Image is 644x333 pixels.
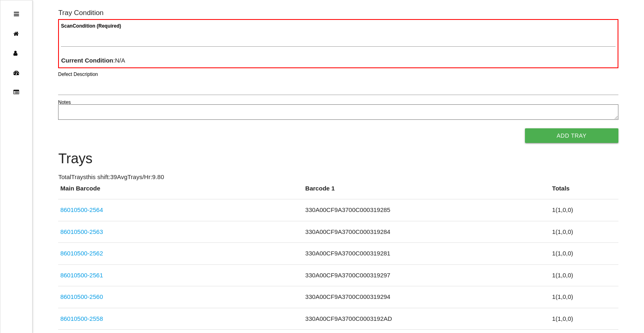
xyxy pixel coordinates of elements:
[61,57,113,64] b: Current Condition
[60,293,103,300] a: 86010500-2560
[60,250,103,257] a: 86010500-2562
[61,57,125,64] span: : N/A
[550,264,618,286] td: 1 ( 1 , 0 , 0 )
[550,221,618,243] td: 1 ( 1 , 0 , 0 )
[303,184,550,199] th: Barcode 1
[303,308,550,330] td: 330A00CF9A3700C0003192AD
[303,264,550,286] td: 330A00CF9A3700C000319297
[60,315,103,322] a: 86010500-2558
[58,99,71,106] label: Notes
[550,199,618,221] td: 1 ( 1 , 0 , 0 )
[58,151,618,166] h4: Trays
[303,286,550,308] td: 330A00CF9A3700C000319294
[550,308,618,330] td: 1 ( 1 , 0 , 0 )
[303,221,550,243] td: 330A00CF9A3700C000319284
[550,184,618,199] th: Totals
[58,173,618,182] p: Total Trays this shift: 39 Avg Trays /Hr: 9.80
[60,206,103,213] a: 86010500-2564
[60,228,103,235] a: 86010500-2563
[60,272,103,279] a: 86010500-2561
[58,71,98,78] label: Defect Description
[303,243,550,265] td: 330A00CF9A3700C000319281
[14,4,19,24] div: Open
[303,199,550,221] td: 330A00CF9A3700C000319285
[58,184,303,199] th: Main Barcode
[58,9,618,17] h6: Tray Condition
[525,128,618,143] button: Add Tray
[550,243,618,265] td: 1 ( 1 , 0 , 0 )
[550,286,618,308] td: 1 ( 1 , 0 , 0 )
[61,23,121,29] b: Scan Condition (Required)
